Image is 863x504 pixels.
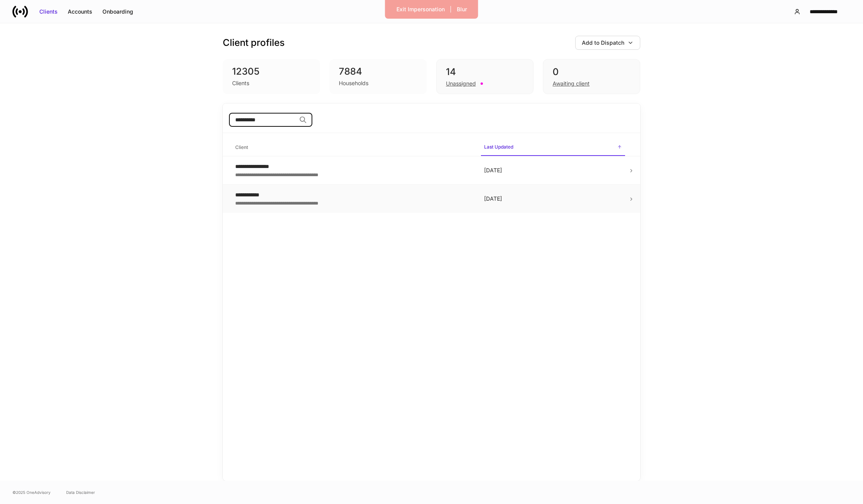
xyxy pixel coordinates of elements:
[68,8,92,16] div: Accounts
[457,5,467,13] div: Blur
[102,8,133,16] div: Onboarding
[582,39,624,47] div: Add to Dispatch
[66,489,95,495] a: Data Disclaimer
[484,166,622,174] p: [DATE]
[235,143,248,151] h6: Client
[12,489,51,495] span: © 2025 OneAdvisory
[553,80,590,87] div: Awaiting client
[39,8,58,16] div: Clients
[232,65,311,78] div: 12305
[34,5,63,18] button: Clients
[232,79,249,87] div: Clients
[339,79,368,87] div: Households
[484,195,622,203] p: [DATE]
[553,66,631,78] div: 0
[223,37,285,49] h3: Client profiles
[575,36,640,50] button: Add to Dispatch
[339,65,417,78] div: 7884
[543,59,640,94] div: 0Awaiting client
[446,66,524,78] div: 14
[391,3,450,16] button: Exit Impersonation
[481,139,625,156] span: Last Updated
[436,59,534,94] div: 14Unassigned
[97,5,138,18] button: Onboarding
[396,5,445,13] div: Exit Impersonation
[63,5,97,18] button: Accounts
[484,143,513,150] h6: Last Updated
[452,3,472,16] button: Blur
[446,80,476,87] div: Unassigned
[232,140,475,156] span: Client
